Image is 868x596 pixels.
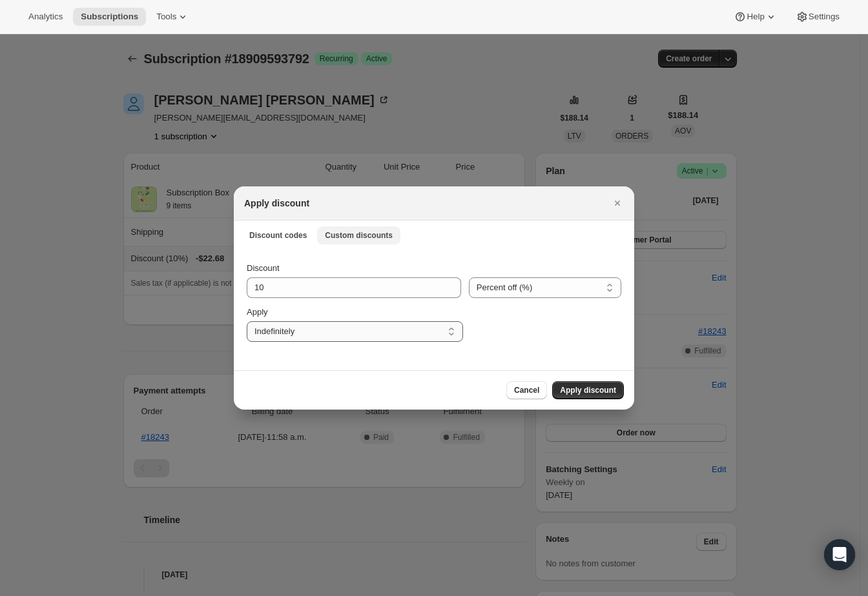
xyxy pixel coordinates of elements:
[788,8,847,26] button: Settings
[747,12,764,22] span: Help
[21,8,70,26] button: Analytics
[247,307,268,317] span: Apply
[560,385,616,395] span: Apply discount
[234,249,634,370] div: Custom discounts
[824,539,855,570] div: Open Intercom Messenger
[81,12,138,22] span: Subscriptions
[247,263,280,273] span: Discount
[506,381,547,399] button: Cancel
[552,381,624,399] button: Apply discount
[317,226,400,244] button: Custom discounts
[242,226,315,244] button: Discount codes
[809,12,840,22] span: Settings
[514,385,539,395] span: Cancel
[244,197,309,210] h2: Apply discount
[149,8,197,26] button: Tools
[726,8,785,26] button: Help
[325,230,393,241] span: Custom discounts
[28,12,63,22] span: Analytics
[156,12,176,22] span: Tools
[73,8,146,26] button: Subscriptions
[608,194,626,212] button: Close
[249,230,307,241] span: Discount codes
